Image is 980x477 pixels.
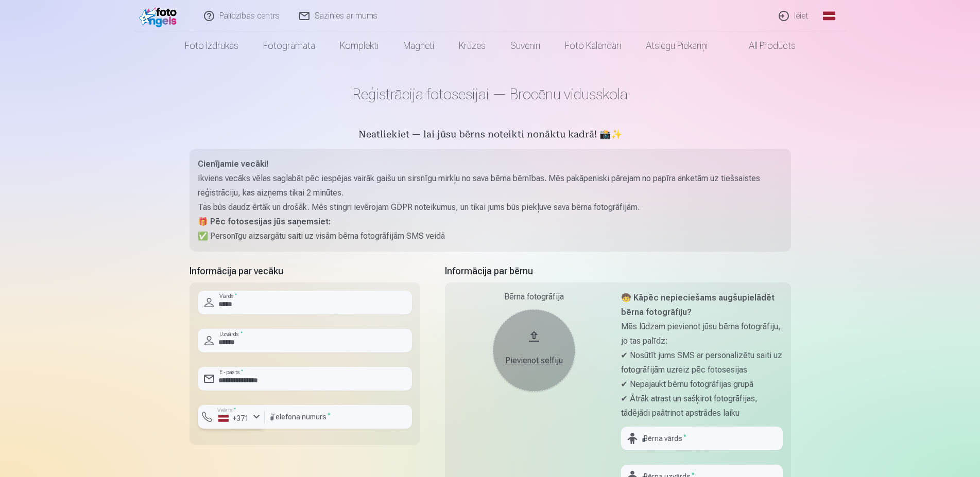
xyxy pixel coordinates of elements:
[198,200,783,215] p: Tas būs daudz ērtāk un drošāk. Mēs stingri ievērojam GDPR noteikumus, un tikai jums būs piekļuve ...
[621,348,783,377] p: ✔ Nosūtīt jums SMS ar personalizētu saiti uz fotogrāfijām uzreiz pēc fotosesijas
[190,264,420,278] h5: Informācija par vecāku
[173,31,251,60] a: Foto izdrukas
[190,85,791,103] h1: Reģistrācija fotosesijai — Brocēnu vidusskola
[391,31,446,60] a: Magnēti
[198,159,268,169] strong: Cienījamie vecāki!
[139,4,181,27] img: /fa1
[190,128,791,143] h5: Neatliekiet — lai jūsu bērns noteikti nonāktu kadrā! 📸✨
[621,377,783,392] p: ✔ Nepajaukt bērnu fotogrāfijas grupā
[445,264,791,278] h5: Informācija par bērnu
[621,392,783,420] p: ✔ Ātrāk atrast un sašķirot fotogrāfijas, tādējādi paātrinot apstrādes laiku
[446,31,498,60] a: Krūzes
[198,405,265,429] button: Valsts*+371
[198,171,783,200] p: Ikviens vecāks vēlas saglabāt pēc iespējas vairāk gaišu un sirsnīgu mirkļu no sava bērna bērnības...
[453,291,615,303] div: Bērna fotogrāfija
[633,31,720,60] a: Atslēgu piekariņi
[328,31,391,60] a: Komplekti
[553,31,633,60] a: Foto kalendāri
[218,413,249,423] div: +371
[621,293,775,317] strong: 🧒 Kāpēc nepieciešams augšupielādēt bērna fotogrāfiju?
[498,31,553,60] a: Suvenīri
[251,31,328,60] a: Fotogrāmata
[198,217,331,226] strong: 🎁 Pēc fotosesijas jūs saņemsiet:
[214,407,239,414] label: Valsts
[720,31,808,60] a: All products
[621,320,783,348] p: Mēs lūdzam pievienot jūsu bērna fotogrāfiju, jo tas palīdz:
[493,309,575,392] button: Pievienot selfiju
[503,355,565,367] div: Pievienot selfiju
[198,229,783,243] p: ✅ Personīgu aizsargātu saiti uz visām bērna fotogrāfijām SMS veidā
